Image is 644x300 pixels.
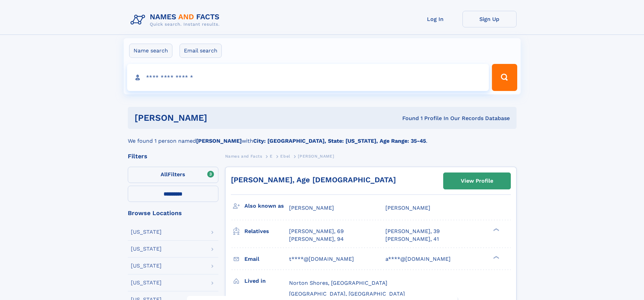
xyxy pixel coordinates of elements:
[298,154,334,159] span: [PERSON_NAME]
[289,280,387,286] span: Norton Shores, [GEOGRAPHIC_DATA]
[385,228,440,235] a: [PERSON_NAME], 39
[408,11,462,27] a: Log In
[444,173,510,189] a: View Profile
[131,263,162,269] div: [US_STATE]
[385,235,439,243] a: [PERSON_NAME], 41
[289,228,344,235] a: [PERSON_NAME], 69
[244,275,289,287] h3: Lived in
[129,44,172,58] label: Name search
[128,153,218,159] div: Filters
[161,171,168,178] span: All
[280,152,290,160] a: Ebel
[492,228,500,232] div: ❯
[253,138,426,144] b: City: [GEOGRAPHIC_DATA], State: [US_STATE], Age Range: 35-45
[270,152,273,160] a: E
[289,291,405,297] span: [GEOGRAPHIC_DATA], [GEOGRAPHIC_DATA]
[305,115,510,122] div: Found 1 Profile In Our Records Database
[385,205,430,211] span: [PERSON_NAME]
[131,229,162,235] div: [US_STATE]
[270,154,273,159] span: E
[461,173,493,189] div: View Profile
[492,255,500,259] div: ❯
[131,280,162,285] div: [US_STATE]
[128,129,517,145] div: We found 1 person named with .
[128,167,218,183] label: Filters
[225,152,262,160] a: Names and Facts
[127,64,489,91] input: search input
[128,210,218,216] div: Browse Locations
[244,253,289,265] h3: Email
[289,205,334,211] span: [PERSON_NAME]
[196,138,242,144] b: [PERSON_NAME]
[231,176,396,184] a: [PERSON_NAME], Age [DEMOGRAPHIC_DATA]
[135,114,305,122] h1: [PERSON_NAME]
[244,226,289,237] h3: Relatives
[492,64,517,91] button: Search Button
[462,11,517,27] a: Sign Up
[280,154,290,159] span: Ebel
[289,235,344,243] a: [PERSON_NAME], 94
[131,246,162,252] div: [US_STATE]
[244,200,289,212] h3: Also known as
[128,11,225,29] img: Logo Names and Facts
[180,44,222,58] label: Email search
